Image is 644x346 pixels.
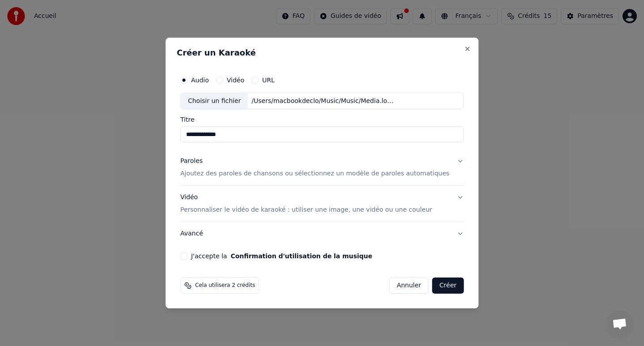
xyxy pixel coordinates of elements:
label: URL [262,77,275,83]
div: /Users/macbookdeclo/Music/Music/Media.localized/Music/Unknown Artist/Unknown Album/karaoke-audio.mp3 [248,97,400,106]
button: Avancé [180,222,464,245]
div: Vidéo [180,193,432,215]
p: Personnaliser le vidéo de karaoké : utiliser une image, une vidéo ou une couleur [180,205,432,214]
h2: Créer un Karaoké [177,49,467,57]
button: Créer [432,278,464,294]
div: Choisir un fichier [181,93,248,109]
label: Audio [191,77,209,83]
button: VidéoPersonnaliser le vidéo de karaoké : utiliser une image, une vidéo ou une couleur [180,186,464,222]
label: J'accepte la [191,253,372,259]
button: Annuler [389,278,428,294]
button: J'accepte la [231,253,373,259]
label: Vidéo [227,77,244,83]
button: ParolesAjoutez des paroles de chansons ou sélectionnez un modèle de paroles automatiques [180,150,464,186]
p: Ajoutez des paroles de chansons ou sélectionnez un modèle de paroles automatiques [180,170,449,179]
label: Titre [180,117,464,123]
span: Cela utilisera 2 crédits [195,282,255,289]
div: Paroles [180,157,203,166]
